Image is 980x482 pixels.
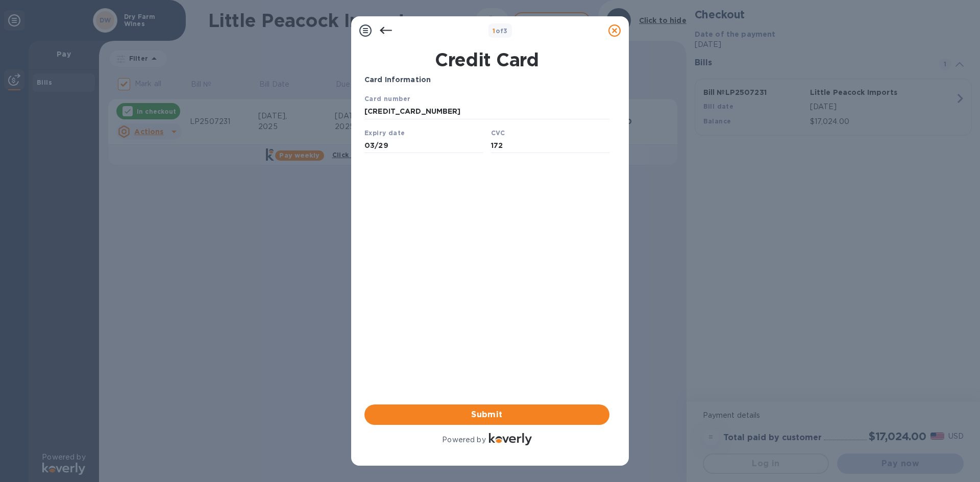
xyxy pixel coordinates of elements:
[360,49,614,70] h1: Credit Card
[364,93,609,156] iframe: Your browser does not support iframes
[373,409,601,421] span: Submit
[364,404,609,425] button: Submit
[364,75,431,84] b: Card Information
[442,435,485,445] p: Powered by
[489,433,532,445] img: Logo
[493,27,508,35] b: of 3
[493,27,495,35] span: 1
